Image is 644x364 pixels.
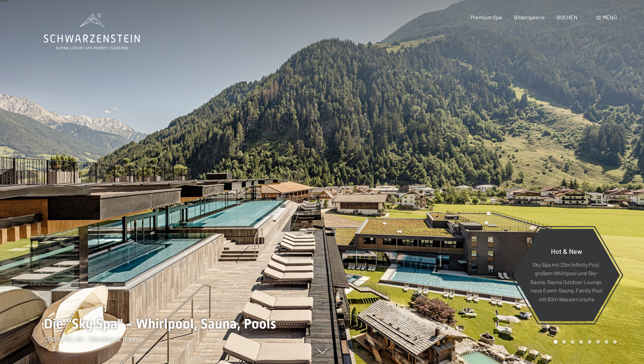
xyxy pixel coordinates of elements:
div: Carousel Page 2 [562,340,566,344]
p: Sky Spa mit 23m Infinity Pool, großem Whirlpool und Sky-Sauna, Sauna Outdoor Lounge, neue Event-S... [530,260,603,303]
div: Carousel Pagination [551,340,617,344]
div: Carousel Page 7 [605,340,608,344]
div: Carousel Page 5 [588,340,591,344]
div: Carousel Page 4 [579,340,583,344]
a: Premium Spa [471,14,502,20]
a: Bildergalerie [514,14,545,20]
a: Hot & New Sky Spa mit 23m Infinity Pool, großem Whirlpool und Sky-Sauna, Sauna Outdoor Lounge, ne... [513,228,620,322]
div: Carousel Page 6 [596,340,600,344]
div: Carousel Page 1 (Current Slide) [554,340,557,344]
a: BUCHEN [557,14,577,20]
div: Carousel Page 3 [571,340,574,344]
span: Hot & New [551,247,582,255]
span: Menü [603,14,617,20]
div: Carousel Page 8 [613,340,617,344]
